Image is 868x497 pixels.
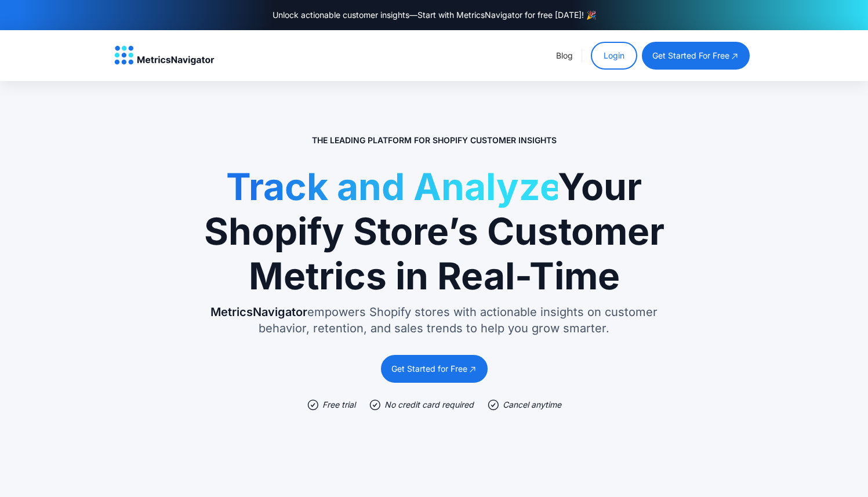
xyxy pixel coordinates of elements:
div: Unlock actionable customer insights—Start with MetricsNavigator for free [DATE]! 🎉 [273,9,596,21]
a: Get Started for Free [381,355,488,383]
a: get started for free [642,42,750,70]
a: Login [591,42,637,70]
img: check [488,399,499,411]
div: Get Started for Free [391,363,467,375]
div: No credit card required [384,399,474,411]
a: home [114,46,215,66]
img: check [307,399,319,411]
a: Blog [556,50,573,60]
h1: Your Shopify Store’s Customer Metrics in Real-Time [202,165,666,298]
span: MetricsNavigator [210,305,307,319]
img: check [369,399,381,411]
p: empowers Shopify stores with actionable insights on customer behavior, retention, and sales trend... [202,304,666,336]
img: MetricsNavigator [114,46,215,66]
div: get started for free [652,50,729,61]
img: open [730,51,739,61]
div: Free trial [322,399,355,411]
p: The Leading Platform for Shopify Customer Insights [312,135,557,146]
div: Cancel anytime [503,399,561,411]
img: open [468,364,477,374]
span: Track and Analyze [226,164,558,209]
